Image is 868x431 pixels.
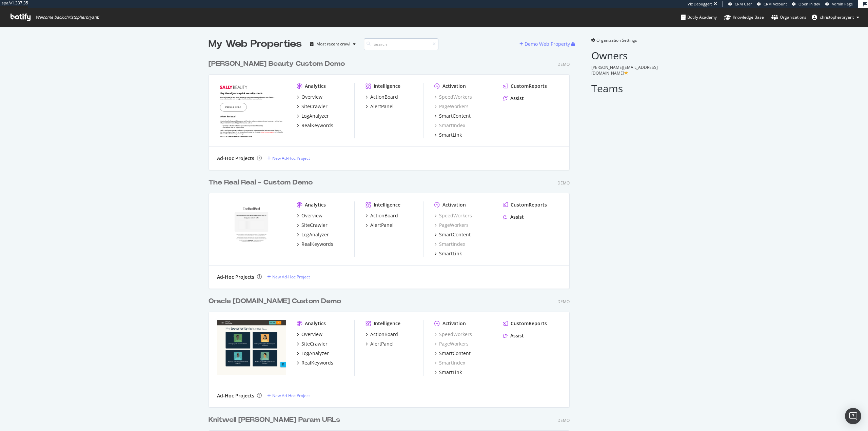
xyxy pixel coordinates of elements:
[301,340,328,347] div: SiteCrawler
[825,1,853,7] a: Admin Page
[301,350,329,357] div: LogAnalyzer
[439,113,471,119] div: SmartContent
[503,201,547,208] a: CustomReports
[525,41,570,47] div: Demo Web Property
[374,201,400,208] div: Intelligence
[209,296,344,306] a: Oracle [DOMAIN_NAME] Custom Demo
[439,369,462,376] div: SmartLink
[724,8,764,26] a: Knowledge Base
[297,331,322,338] a: Overview
[434,340,469,347] a: PageWorkers
[434,94,472,100] a: SpeedWorkers
[217,274,254,280] div: Ad-Hoc Projects
[688,1,712,7] div: Viz Debugger:
[297,241,333,248] a: RealKeywords
[209,178,315,188] a: The Real Real - Custom Demo
[798,1,820,6] span: Open in dev
[510,332,524,339] div: Assist
[434,241,465,248] a: SmartIndex
[366,103,394,110] a: AlertPanel
[297,231,329,238] a: LogAnalyzer
[442,320,466,327] div: Activation
[217,155,254,162] div: Ad-Hoc Projects
[370,103,394,110] div: AlertPanel
[434,103,469,110] div: PageWorkers
[297,350,329,357] a: LogAnalyzer
[209,415,340,425] div: Knitwell [PERSON_NAME] Param URLs
[301,103,328,110] div: SiteCrawler
[439,250,462,257] div: SmartLink
[439,350,471,357] div: SmartContent
[366,212,398,219] a: ActionBoard
[374,83,400,90] div: Intelligence
[510,214,524,220] div: Assist
[503,332,524,339] a: Assist
[728,1,752,7] a: CRM User
[503,320,547,327] a: CustomReports
[439,231,471,238] div: SmartContent
[297,113,329,119] a: LogAnalyzer
[366,222,394,229] a: AlertPanel
[434,250,462,257] a: SmartLink
[301,222,328,229] div: SiteCrawler
[297,122,333,129] a: RealKeywords
[297,212,322,219] a: Overview
[209,415,343,425] a: Knitwell [PERSON_NAME] Param URLs
[681,14,717,21] div: Botify Academy
[272,155,310,161] div: New Ad-Hoc Project
[442,201,466,208] div: Activation
[591,64,658,76] span: [PERSON_NAME][EMAIL_ADDRESS][DOMAIN_NAME]
[434,212,472,219] a: SpeedWorkers
[267,393,310,398] a: New Ad-Hoc Project
[366,331,398,338] a: ActionBoard
[370,340,394,347] div: AlertPanel
[845,408,861,424] div: Open Intercom Messenger
[434,350,471,357] a: SmartContent
[820,14,854,20] span: christopherbryant
[370,94,398,100] div: ActionBoard
[557,417,570,423] div: Demo
[434,222,469,229] a: PageWorkers
[209,59,345,69] div: [PERSON_NAME] Beauty Custom Demo
[307,39,358,50] button: Most recent crawl
[434,122,465,129] a: SmartIndex
[297,94,322,100] a: Overview
[301,359,333,366] div: RealKeywords
[305,83,326,90] div: Analytics
[209,296,341,306] div: Oracle [DOMAIN_NAME] Custom Demo
[735,1,752,6] span: CRM User
[591,50,659,61] h2: Owners
[511,83,547,90] div: CustomReports
[272,274,310,280] div: New Ad-Hoc Project
[764,1,787,6] span: CRM Account
[370,331,398,338] div: ActionBoard
[217,83,286,138] img: Sally Beauty Custom Demo
[297,222,328,229] a: SiteCrawler
[301,212,322,219] div: Overview
[209,178,313,188] div: The Real Real - Custom Demo
[364,38,438,50] input: Search
[519,39,571,50] button: Demo Web Property
[757,1,787,7] a: CRM Account
[557,61,570,67] div: Demo
[209,37,302,51] div: My Web Properties
[503,83,547,90] a: CustomReports
[267,274,310,280] a: New Ad-Hoc Project
[681,8,717,26] a: Botify Academy
[217,320,286,375] img: Oracle NetSuite.com Custom Demo
[301,113,329,119] div: LogAnalyzer
[434,231,471,238] a: SmartContent
[724,14,764,21] div: Knowledge Base
[511,201,547,208] div: CustomReports
[557,180,570,186] div: Demo
[36,15,99,20] span: Welcome back, christopherbryant !
[557,299,570,305] div: Demo
[209,59,348,69] a: [PERSON_NAME] Beauty Custom Demo
[434,331,472,338] a: SpeedWorkers
[267,155,310,161] a: New Ad-Hoc Project
[596,37,637,43] span: Organization Settings
[297,103,328,110] a: SiteCrawler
